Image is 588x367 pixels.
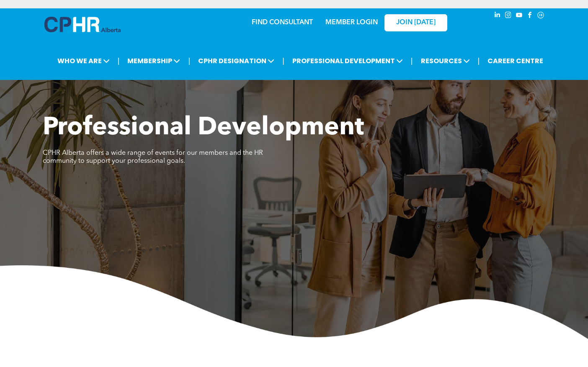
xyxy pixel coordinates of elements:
li: | [411,52,413,69]
span: RESOURCES [418,53,472,69]
a: linkedin [493,10,502,22]
a: FIND CONSULTANT [252,19,313,26]
span: JOIN [DATE] [396,19,436,27]
li: | [188,52,190,69]
li: | [118,52,120,69]
a: facebook [525,10,534,22]
a: Social network [536,10,545,22]
a: MEMBER LOGIN [325,19,378,26]
a: CAREER CENTRE [485,53,546,69]
a: instagram [503,10,513,22]
li: | [282,52,284,69]
span: MEMBERSHIP [125,53,183,69]
img: A blue and white logo for cp alberta [44,17,121,32]
li: | [478,52,480,69]
span: WHO WE ARE [55,53,112,69]
a: youtube [514,10,524,22]
span: CPHR DESIGNATION [196,53,277,69]
span: PROFESSIONAL DEVELOPMENT [290,53,405,69]
span: Professional Development [43,115,364,141]
a: JOIN [DATE] [384,14,447,31]
span: CPHR Alberta offers a wide range of events for our members and the HR community to support your p... [43,150,263,164]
